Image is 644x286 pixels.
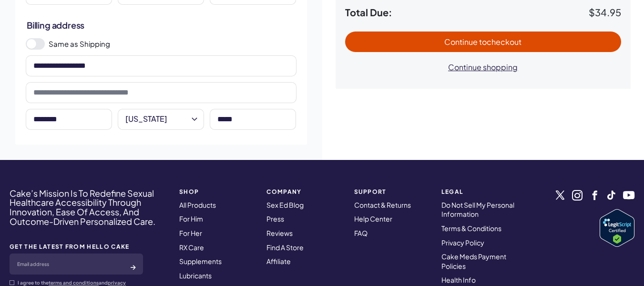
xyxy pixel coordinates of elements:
strong: Support [354,189,430,195]
span: to checkout [479,37,521,47]
button: Continue tocheckout [345,32,622,52]
span: Continue [444,37,521,47]
h2: Billing address [27,19,296,31]
span: $34.95 [589,6,621,18]
strong: COMPANY [266,189,342,195]
img: Verify Approval for www.hellocake.com [600,209,634,247]
h4: Cake’s Mission Is To Redefine Sexual Healthcare Accessibility Through Innovation, Ease Of Access,... [10,189,167,226]
a: For Her [179,229,202,237]
a: Cake Meds Payment Policies [441,252,506,270]
a: terms and conditions [49,280,99,286]
strong: GET THE LATEST FROM HELLO CAKE [10,244,143,250]
button: Continue shopping [439,57,527,77]
a: RX Care [179,243,204,252]
a: Do Not Sell My Personal Information [441,201,514,219]
a: Help Center [354,214,392,223]
a: Contact & Returns [354,201,411,209]
a: Lubricants [179,271,212,280]
a: Supplements [179,257,222,265]
a: Affiliate [266,257,291,265]
span: Continue shopping [448,62,518,72]
strong: SHOP [179,189,255,195]
a: All Products [179,201,216,209]
span: Total Due: [345,7,589,18]
a: Terms & Conditions [441,224,501,233]
a: Verify LegitScript Approval for www.hellocake.com [600,209,634,247]
a: Sex Ed Blog [266,201,304,209]
a: Privacy Policy [441,238,484,247]
a: For Him [179,214,203,223]
a: Find A Store [266,243,304,252]
a: Reviews [266,229,293,237]
a: FAQ [354,229,368,237]
strong: Legal [441,189,517,195]
a: Press [266,214,284,223]
label: Same as Shipping [49,39,296,49]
